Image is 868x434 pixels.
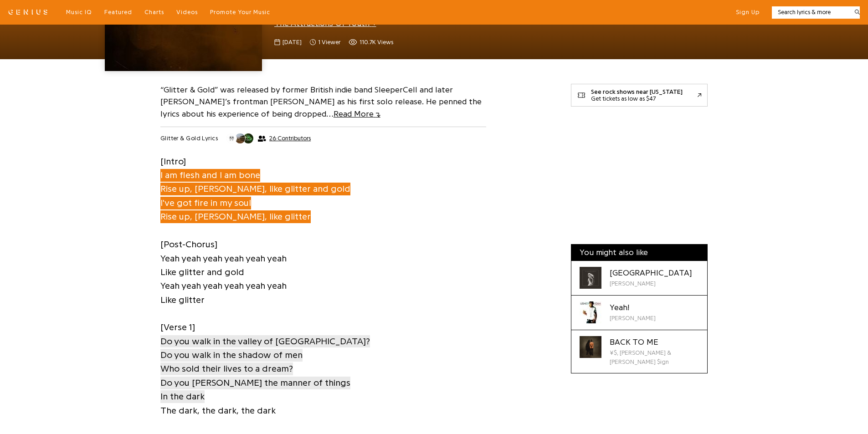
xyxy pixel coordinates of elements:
[160,168,350,224] a: I am flesh and I am boneRise up, [PERSON_NAME], like glitter and goldI've got fire in my soulRise...
[104,8,132,16] a: Featured
[160,334,370,376] a: Do you walk in the valley of [GEOGRAPHIC_DATA]?Do you walk in the shadow of menWho sold their liv...
[282,38,302,47] span: [DATE]
[736,8,760,16] button: Sign Up
[226,133,311,144] button: 26 Contributors
[318,38,340,47] span: 1 viewer
[104,9,132,15] span: Featured
[160,376,350,404] a: Do you [PERSON_NAME] the manner of thingsIn the dark
[274,19,376,27] a: The Attractions Of Youth
[144,8,164,16] a: Charts
[571,261,707,296] a: Cover art for So High School by Taylor Swift[GEOGRAPHIC_DATA][PERSON_NAME]
[334,110,380,118] span: Read More
[610,267,692,279] div: [GEOGRAPHIC_DATA]
[176,8,198,16] a: Videos
[580,336,601,358] div: Cover art for BACK TO ME by ¥$, Kanye West & Ty Dolla $ign
[144,9,164,15] span: Charts
[580,301,601,323] div: Cover art for Yeah! by USHER
[66,8,92,16] a: Music IQ
[772,8,849,17] input: Search lyrics & more
[160,335,370,376] span: Do you walk in the valley of [GEOGRAPHIC_DATA]? Do you walk in the shadow of men Who sold their l...
[610,348,699,367] div: ¥$, [PERSON_NAME] & [PERSON_NAME] $ign
[591,95,683,102] div: Get tickets as low as $47
[310,38,340,47] span: 1 viewer
[210,8,270,16] a: Promote Your Music
[571,245,707,261] div: You might also like
[360,38,393,47] span: 110.7K views
[580,267,601,289] div: Cover art for So High School by Taylor Swift
[160,86,482,118] a: “Glitter & Gold” was released by former British indie band SleeperCell and later [PERSON_NAME]’s ...
[571,84,708,107] a: See rock shows near [US_STATE]Get tickets as low as $47
[571,330,707,373] a: Cover art for BACK TO ME by ¥$, Kanye West & Ty Dolla $ignBACK TO ME¥$, [PERSON_NAME] & [PERSON_N...
[210,9,270,15] span: Promote Your Music
[66,9,92,15] span: Music IQ
[160,377,350,403] span: Do you [PERSON_NAME] the manner of things In the dark
[610,314,656,323] div: [PERSON_NAME]
[176,9,198,15] span: Videos
[269,135,311,142] span: 26 Contributors
[610,301,656,314] div: Yeah!
[160,134,218,143] h2: Glitter & Gold Lyrics
[571,296,707,330] a: Cover art for Yeah! by USHERYeah![PERSON_NAME]
[349,38,393,47] span: 110,723 views
[610,279,692,288] div: [PERSON_NAME]
[160,169,350,223] span: I am flesh and I am bone Rise up, [PERSON_NAME], like glitter and gold I've got fire in my soul R...
[591,88,683,95] div: See rock shows near [US_STATE]
[610,336,699,348] div: BACK TO ME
